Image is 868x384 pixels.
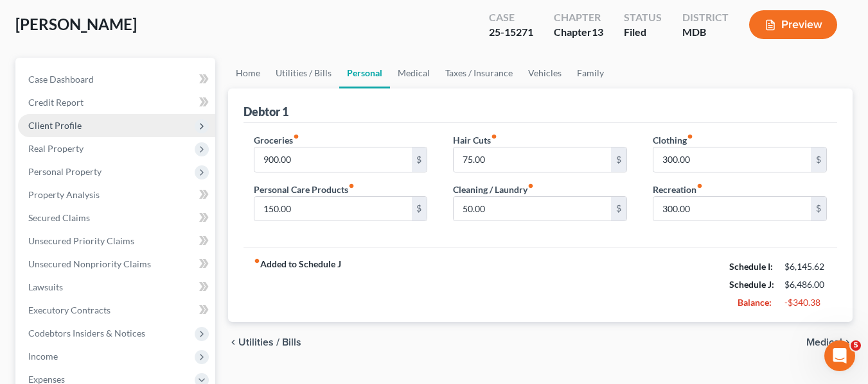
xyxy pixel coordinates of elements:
[653,197,811,221] input: --
[28,235,134,246] span: Unsecured Priority Claims
[653,183,703,196] label: Recreation
[228,58,268,88] a: Home
[254,133,299,147] label: Groceries
[18,276,215,299] a: Lawsuits
[653,147,811,172] input: --
[18,68,215,91] a: Case Dashboard
[28,351,58,362] span: Income
[28,74,94,85] span: Case Dashboard
[453,183,534,196] label: Cleaning / Laundry
[18,253,215,276] a: Unsecured Nonpriority Claims
[569,58,612,88] a: Family
[228,337,238,347] i: chevron_left
[28,120,82,131] span: Client Profile
[489,25,533,40] div: 25-15271
[592,26,603,38] span: 13
[738,297,772,308] strong: Balance:
[824,340,855,371] iframe: Intercom live chat
[18,183,215,206] a: Property Analysis
[18,299,215,322] a: Executory Contracts
[244,104,288,119] div: Debtor 1
[811,197,826,221] div: $
[491,133,497,140] i: fiber_manual_record
[554,25,603,40] div: Chapter
[28,281,63,292] span: Lawsuits
[454,147,611,172] input: --
[554,10,603,25] div: Chapter
[784,278,827,291] div: $6,486.00
[254,183,355,196] label: Personal Care Products
[28,328,145,338] span: Codebtors Insiders & Notices
[28,189,100,200] span: Property Analysis
[454,197,611,221] input: --
[806,337,853,347] button: Medical chevron_right
[611,197,626,221] div: $
[811,147,826,172] div: $
[390,58,438,88] a: Medical
[228,337,301,347] button: chevron_left Utilities / Bills
[453,133,497,147] label: Hair Cuts
[842,337,853,347] i: chevron_right
[696,183,703,189] i: fiber_manual_record
[851,340,861,351] span: 5
[293,133,299,140] i: fiber_manual_record
[28,143,84,154] span: Real Property
[254,258,341,312] strong: Added to Schedule J
[18,206,215,230] a: Secured Claims
[18,91,215,114] a: Credit Report
[28,305,111,315] span: Executory Contracts
[611,147,626,172] div: $
[412,147,427,172] div: $
[18,230,215,253] a: Unsecured Priority Claims
[784,260,827,273] div: $6,145.62
[15,15,137,33] span: [PERSON_NAME]
[348,183,355,189] i: fiber_manual_record
[28,258,151,269] span: Unsecured Nonpriority Claims
[412,197,427,221] div: $
[784,296,827,309] div: -$340.38
[653,133,693,147] label: Clothing
[28,97,84,108] span: Credit Report
[28,166,102,177] span: Personal Property
[489,10,533,25] div: Case
[438,58,520,88] a: Taxes / Insurance
[254,197,412,221] input: --
[729,261,773,272] strong: Schedule I:
[28,212,90,223] span: Secured Claims
[339,58,390,88] a: Personal
[254,258,260,264] i: fiber_manual_record
[729,279,774,290] strong: Schedule J:
[624,25,662,40] div: Filed
[520,58,569,88] a: Vehicles
[687,133,693,140] i: fiber_manual_record
[682,25,729,40] div: MDB
[238,337,301,347] span: Utilities / Bills
[268,58,339,88] a: Utilities / Bills
[527,183,534,189] i: fiber_manual_record
[749,10,837,39] button: Preview
[682,10,729,25] div: District
[806,337,842,347] span: Medical
[624,10,662,25] div: Status
[254,147,412,172] input: --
